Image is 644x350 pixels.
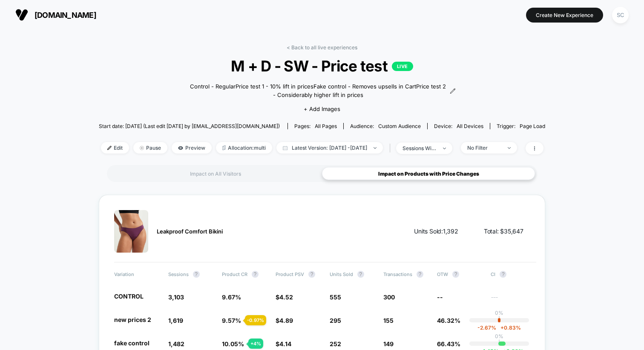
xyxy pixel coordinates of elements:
div: sessions with impression [402,145,437,151]
span: Total: $ 35,647 [484,227,523,236]
span: $4.14 [276,340,291,347]
p: 0% [495,310,503,316]
span: CI [491,271,536,278]
div: - 0.97 % [245,315,266,325]
img: end [443,148,446,149]
span: 10.05% [222,340,244,347]
div: Impact on Products with Price Changes [322,167,535,180]
span: --- [491,295,536,301]
span: 555 [330,293,341,301]
img: end [374,147,377,149]
span: Units Sold [330,271,375,278]
span: Custom Audience [378,123,421,129]
div: Pages: [294,123,337,129]
span: + [500,324,504,331]
span: Control - RegularPrice test 1 - 10% lift in pricesFake control - Removes upsells in CartPrice tes... [188,83,448,99]
span: $4.52 [276,293,293,301]
a: < Back to all live experiences [287,44,357,51]
span: + Add Images [304,105,340,112]
button: ? [500,271,506,278]
img: calendar [283,146,287,150]
div: Trigger: [497,123,545,129]
p: | [498,339,500,346]
span: OTW [437,271,482,278]
button: ? [252,271,259,278]
img: rebalance [222,145,226,150]
span: 1,619 [168,317,183,324]
div: Impact on All Visitors [109,167,322,180]
span: Variation [114,271,159,278]
span: Leakproof Comfort Bikini [157,228,223,235]
button: ? [417,271,423,278]
span: new prices 2 [114,316,151,323]
div: No Filter [467,145,501,151]
span: 9.67% [222,293,241,301]
span: 252 [330,340,341,347]
div: SC [612,7,629,23]
span: fake control [114,339,149,347]
button: ? [452,271,459,278]
button: SC [609,6,631,24]
span: Preview [172,142,212,154]
button: [DOMAIN_NAME] [13,8,99,22]
span: 9.57% [222,317,241,324]
span: Start date: [DATE] (Last edit [DATE] by [EMAIL_ADDRESS][DOMAIN_NAME]) [99,123,280,129]
button: ? [193,271,200,278]
span: $4.89 [276,317,293,324]
span: 149 [383,340,394,347]
span: 300 [383,293,395,301]
p: | [498,316,500,322]
button: Create New Experience [526,8,603,23]
span: CONTROL [114,293,144,300]
span: Page Load [520,123,545,129]
span: Transactions [383,271,428,278]
p: LIVE [392,62,413,71]
span: 1,482 [168,340,184,347]
span: 66.43% [437,340,460,347]
span: Latest Version: [DATE] - [DATE] [276,142,383,154]
span: M + D - SW - Price test [121,57,523,75]
span: Product PSV [276,271,321,278]
span: 295 [330,317,341,324]
img: Visually logo [15,9,28,21]
span: Device: [427,123,490,129]
button: ? [308,271,315,278]
img: Leakproof Comfort Bikini [114,210,148,253]
button: ? [357,271,364,278]
span: | [387,142,396,154]
span: Sessions [168,271,213,278]
span: Allocation: multi [216,142,272,154]
span: 155 [383,317,394,324]
img: edit [107,146,112,150]
span: Pause [133,142,167,154]
div: Audience: [350,123,421,129]
span: -- [437,293,443,301]
img: end [140,146,144,150]
span: Units Sold: 1,392 [414,227,458,236]
span: all pages [315,123,337,129]
span: Product CR [222,271,267,278]
span: -2.67 % [477,324,496,331]
span: [DOMAIN_NAME] [34,11,96,20]
div: + 4 % [248,339,263,349]
span: all devices [457,123,483,129]
span: 0.83 % [496,324,521,331]
span: 46.32% [437,317,460,324]
span: 3,103 [168,293,184,301]
span: Edit [101,142,129,154]
p: 0% [495,333,503,339]
img: end [508,147,511,149]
